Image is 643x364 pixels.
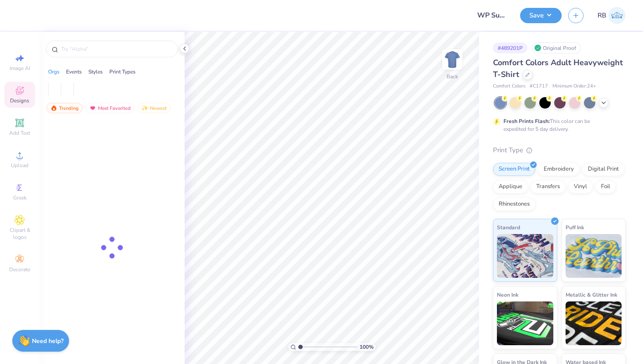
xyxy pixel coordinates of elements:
[608,7,626,24] img: Riley Barbalat
[88,68,103,76] div: Styles
[493,163,535,176] div: Screen Print
[493,57,623,80] span: Comfort Colors Adult Heavyweight T-Shirt
[566,234,622,278] img: Puff Ink
[10,97,29,104] span: Designs
[566,290,617,299] span: Metallic & Glitter Ink
[497,290,518,299] span: Neon Ink
[46,103,83,113] div: Trending
[598,10,606,21] span: RB
[10,65,30,72] span: Image AI
[444,51,461,68] img: Back
[493,83,525,90] span: Comfort Colors
[582,163,625,176] div: Digital Print
[60,45,172,53] input: Try "Alpha"
[360,343,374,351] span: 100 %
[503,117,611,133] div: This color can be expedited for 5 day delivery.
[552,83,596,90] span: Minimum Order: 24 +
[531,180,566,193] div: Transfers
[493,145,626,155] div: Print Type
[137,103,171,113] div: Newest
[497,301,553,345] img: Neon Ink
[471,7,514,24] input: Untitled Design
[538,163,580,176] div: Embroidery
[493,42,528,53] div: # 489201P
[9,129,30,136] span: Add Text
[447,73,458,80] div: Back
[598,7,626,24] a: RB
[48,68,59,76] div: Orgs
[532,42,581,53] div: Original Proof
[493,198,535,211] div: Rhinestones
[497,234,553,278] img: Standard
[9,266,30,273] span: Decorate
[89,105,96,111] img: most_fav.gif
[11,162,28,169] span: Upload
[497,223,520,232] span: Standard
[595,180,616,193] div: Foil
[566,301,622,345] img: Metallic & Glitter Ink
[109,68,136,76] div: Print Types
[530,83,548,90] span: # C1717
[568,180,593,193] div: Vinyl
[141,105,148,111] img: Newest.gif
[503,118,550,125] strong: Fresh Prints Flash:
[4,227,35,241] span: Clipart & logos
[520,8,562,23] button: Save
[13,194,27,201] span: Greek
[493,180,528,193] div: Applique
[85,103,135,113] div: Most Favorited
[32,337,63,345] strong: Need help?
[66,68,82,76] div: Events
[50,105,57,111] img: trending.gif
[566,223,584,232] span: Puff Ink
